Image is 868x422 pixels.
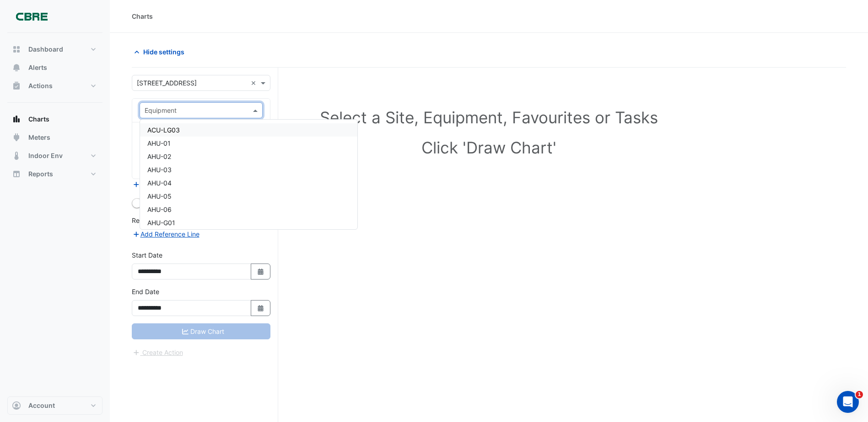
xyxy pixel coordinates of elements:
fa-icon: Select Date [257,268,265,275]
button: Reports [7,165,102,183]
span: Meters [28,133,50,142]
label: Start Date [132,250,162,260]
div: Charts [132,11,153,21]
span: Account [28,401,55,410]
label: End Date [132,287,159,296]
button: Actions [7,77,102,95]
button: Add Reference Line [132,229,200,239]
label: Reference Lines [132,216,180,225]
button: Alerts [7,58,102,77]
button: Hide settings [132,44,190,60]
span: AHU-G01 [147,219,175,227]
h1: Select a Site, Equipment, Favourites or Tasks [152,108,826,127]
span: Alerts [28,63,47,72]
span: AHU-05 [147,192,172,200]
span: AHU-02 [147,153,171,160]
span: Charts [28,115,49,124]
ng-dropdown-panel: Options list [140,119,358,230]
span: AHU-04 [147,179,172,187]
app-icon: Reports [12,169,21,179]
span: Dashboard [28,45,63,54]
button: Charts [7,110,102,128]
span: Actions [28,81,53,90]
app-icon: Charts [12,115,21,124]
app-icon: Meters [12,133,21,142]
app-icon: Actions [12,81,21,90]
h1: Click 'Draw Chart' [152,138,826,157]
fa-icon: Select Date [257,304,265,312]
span: Clear [251,78,259,88]
button: Indoor Env [7,147,102,165]
iframe: Intercom live chat [837,391,859,413]
button: Add Equipment [132,179,187,190]
button: Meters [7,128,102,147]
img: Company Logo [11,7,52,26]
span: Indoor Env [28,151,63,160]
span: ACU-LG03 [147,126,180,134]
app-escalated-ticket-create-button: Please correct errors first [132,348,183,355]
span: AHU-03 [147,166,172,174]
span: 1 [856,391,863,398]
button: Dashboard [7,40,102,58]
button: Account [7,396,102,415]
app-icon: Alerts [12,63,21,72]
span: Hide settings [143,47,184,57]
app-icon: Dashboard [12,45,21,54]
span: AHU-01 [147,139,171,147]
span: AHU-06 [147,206,172,213]
span: Reports [28,169,53,179]
app-icon: Indoor Env [12,151,21,160]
